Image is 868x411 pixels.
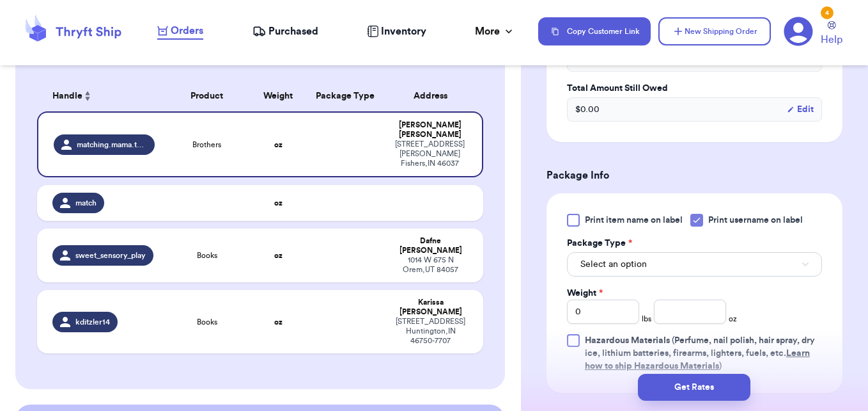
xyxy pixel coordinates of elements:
span: Print username on label [708,214,803,227]
span: oz [729,314,737,324]
label: Package Type [567,237,632,250]
span: $ 0.00 [575,103,600,116]
div: 1014 W 675 N Orem , UT 84057 [393,255,469,275]
span: Brothers [192,140,221,150]
button: New Shipping Order [658,17,771,45]
button: Select an option [567,252,822,277]
div: 4 [821,6,833,19]
button: Copy Customer Link [538,17,651,45]
th: Address [385,81,484,111]
span: Books [197,250,217,261]
a: Purchased [252,24,318,39]
div: Dafne [PERSON_NAME] [393,236,469,255]
strong: oz [274,141,283,149]
strong: oz [274,199,283,207]
div: [STREET_ADDRESS] Huntington , IN 46750-7707 [393,317,469,346]
span: kditzler14 [75,317,110,327]
a: 4 [784,17,813,46]
span: sweet_sensory_play [75,250,146,261]
button: Edit [787,103,814,116]
a: Help [821,21,842,47]
a: Inventory [367,24,426,39]
span: Inventory [381,24,426,39]
div: Karissa [PERSON_NAME] [393,298,469,317]
label: Weight [567,287,603,300]
span: (Perfume, nail polish, hair spray, dry ice, lithium batteries, firearms, lighters, fuels, etc. ) [585,336,815,371]
strong: oz [274,252,283,259]
span: matching.mama.thrifts [77,140,146,150]
button: Sort ascending [82,88,93,104]
div: [STREET_ADDRESS][PERSON_NAME] Fishers , IN 46037 [393,140,467,168]
span: Handle [52,90,82,103]
span: Print item name on label [585,214,683,227]
div: [PERSON_NAME] [PERSON_NAME] [393,120,467,140]
span: Orders [171,23,203,38]
label: Total Amount Still Owed [567,82,822,95]
span: Books [197,317,217,327]
span: lbs [642,314,651,324]
span: match [75,198,97,208]
th: Product [162,81,252,111]
strong: oz [274,318,283,326]
span: Hazardous Materials [585,336,670,345]
h3: Package Info [546,168,842,183]
div: More [475,24,515,39]
th: Weight [251,81,305,111]
span: Select an option [580,258,647,271]
span: Help [821,32,842,47]
span: Purchased [268,24,318,39]
a: Orders [157,23,203,40]
th: Package Type [305,81,385,111]
button: Get Rates [638,374,750,401]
